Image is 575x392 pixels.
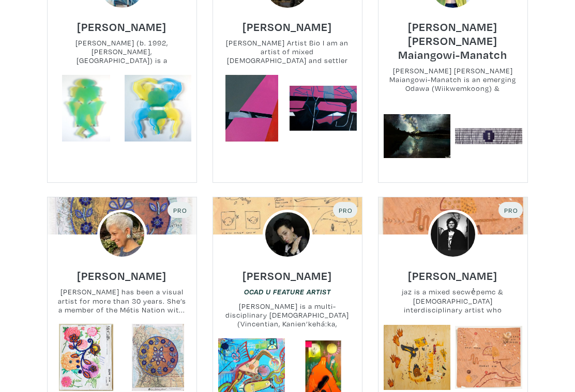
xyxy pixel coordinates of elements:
h6: [PERSON_NAME] [PERSON_NAME] Maiangowi-Manatch [379,20,527,61]
span: Pro [338,206,353,214]
a: [PERSON_NAME] [77,266,167,278]
span: Pro [172,206,187,214]
img: phpThumb.php [97,210,147,259]
img: phpThumb.php [263,210,312,259]
em: OCAD U Feature Artist [244,288,331,296]
span: Pro [503,206,518,214]
h6: [PERSON_NAME] [408,269,497,283]
a: [PERSON_NAME] [408,266,497,278]
h6: [PERSON_NAME] [243,20,332,34]
small: [PERSON_NAME] has been a visual artist for more than 30 years. She’s a member of the Métis Nation... [48,287,196,315]
h6: [PERSON_NAME] [77,20,167,34]
h6: [PERSON_NAME] [77,269,167,283]
small: [PERSON_NAME] [PERSON_NAME] Maiangowi-Manatch is an emerging Odawa (Wiikwemkoong) & Algonquin (Mi... [379,66,527,93]
img: phpThumb.php [428,210,478,259]
a: [PERSON_NAME] [243,266,332,278]
a: OCAD U Feature Artist [244,287,331,296]
small: [PERSON_NAME] is a multi-disciplinary [DEMOGRAPHIC_DATA] (Vincentian, Kanien’kehá:ka, [DEMOGRAPHI... [213,302,362,329]
small: [PERSON_NAME] Artist Bio I am an artist of mixed [DEMOGRAPHIC_DATA] and settler heritage. My pain... [213,38,362,66]
small: [PERSON_NAME] (b. 1992, [PERSON_NAME], [GEOGRAPHIC_DATA]) is a multidisciplinary [DEMOGRAPHIC_DAT... [48,38,196,66]
small: jaz is a mixed secwe̓pemc & [DEMOGRAPHIC_DATA] interdisciplinary artist who embodies anti-profess... [379,287,527,315]
a: [PERSON_NAME] [243,17,332,29]
h6: [PERSON_NAME] [243,269,332,283]
a: [PERSON_NAME] [77,17,167,29]
a: [PERSON_NAME] [PERSON_NAME] Maiangowi-Manatch [379,31,527,43]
